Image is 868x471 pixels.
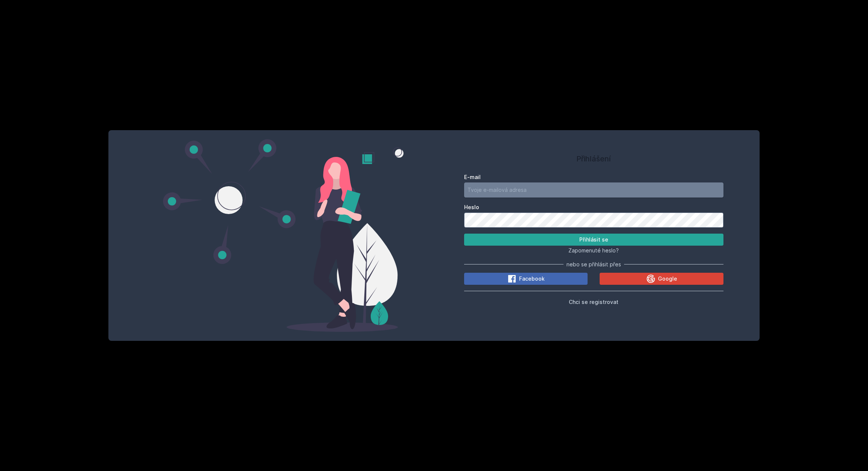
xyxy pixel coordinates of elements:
[464,182,723,198] input: Tvoje e-mailová adresa
[569,297,618,306] button: Chci se registrovat
[658,275,677,283] span: Google
[569,299,618,305] span: Chci se registrovat
[568,247,619,254] span: Zapomenuté heslo?
[519,275,545,283] span: Facebook
[464,273,588,285] button: Facebook
[464,204,723,211] label: Heslo
[464,173,723,181] label: E-mail
[566,261,621,268] span: nebo se přihlásit přes
[464,234,723,246] button: Přihlásit se
[464,153,723,164] h1: Přihlášení
[600,273,723,285] button: Google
